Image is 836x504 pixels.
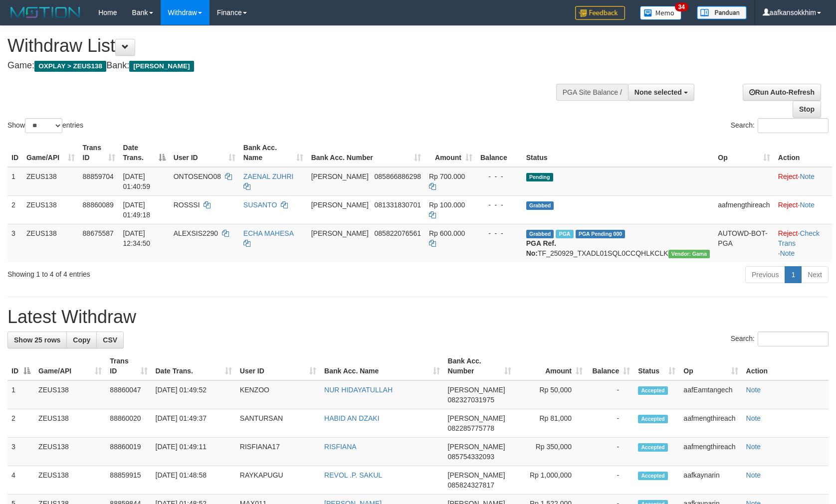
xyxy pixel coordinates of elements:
td: - [587,438,634,466]
td: aafmengthireach [679,438,742,466]
a: Note [800,172,815,180]
td: aafmengthireach [714,195,774,224]
a: Previous [745,266,785,283]
span: [DATE] 01:49:18 [123,201,151,219]
a: Note [780,249,795,257]
td: ZEUS138 [22,195,79,224]
span: Rp 600.000 [429,229,465,237]
td: 1 [7,167,22,196]
span: Copy 081331830701 to clipboard [375,201,421,209]
th: Amount: activate to sort column ascending [515,352,587,380]
span: Accepted [638,472,668,480]
td: - [587,466,634,495]
span: Copy 085822076561 to clipboard [375,229,421,237]
th: User ID: activate to sort column ascending [236,352,320,380]
td: KENZOO [236,380,320,409]
td: ZEUS138 [34,438,106,466]
a: Reject [778,172,798,180]
label: Show entries [7,118,83,133]
span: None selected [634,88,682,96]
td: 4 [7,466,34,495]
td: RISFIANA17 [236,438,320,466]
span: Accepted [638,415,668,423]
span: PGA Pending [576,230,626,238]
span: 88675587 [83,229,114,237]
span: OXPLAY > ZEUS138 [34,61,106,72]
th: Game/API: activate to sort column ascending [34,352,106,380]
span: [DATE] 01:40:59 [123,172,151,190]
span: [PERSON_NAME] [448,443,505,451]
td: - [587,409,634,438]
a: HABID AN DZAKI [324,414,379,422]
span: ROSSSI [174,201,200,209]
b: PGA Ref. No: [526,239,556,257]
th: Date Trans.: activate to sort column descending [119,139,170,167]
span: Vendor URL: https://trx31.1velocity.biz [668,250,710,258]
th: Balance: activate to sort column ascending [587,352,634,380]
td: · [774,195,832,224]
div: PGA Site Balance / [556,84,628,101]
span: Copy [73,336,90,344]
th: Bank Acc. Name: activate to sort column ascending [320,352,443,380]
span: [PERSON_NAME] [129,61,194,72]
td: aafEamtangech [679,380,742,409]
a: Note [746,443,761,451]
td: TF_250929_TXADL01SQL0CCQHLKCLK [522,224,714,262]
td: [DATE] 01:49:37 [152,409,236,438]
th: Op: activate to sort column ascending [714,139,774,167]
td: 3 [7,438,34,466]
th: ID [7,139,22,167]
img: Feedback.jpg [575,6,625,20]
th: Status: activate to sort column ascending [634,352,679,380]
td: Rp 350,000 [515,438,587,466]
td: aafmengthireach [679,409,742,438]
img: Button%20Memo.svg [640,6,682,20]
td: · · [774,224,832,262]
td: aafkaynarin [679,466,742,495]
span: Rp 700.000 [429,172,465,180]
th: Balance [476,139,522,167]
th: Amount: activate to sort column ascending [425,139,476,167]
td: ZEUS138 [22,167,79,196]
div: Showing 1 to 4 of 4 entries [7,265,341,279]
a: Reject [778,201,798,209]
label: Search: [731,332,829,346]
a: Run Auto-Refresh [743,84,821,101]
td: AUTOWD-BOT-PGA [714,224,774,262]
span: [PERSON_NAME] [448,471,505,479]
span: Accepted [638,386,668,395]
td: [DATE] 01:49:52 [152,380,236,409]
span: Copy 085824327817 to clipboard [448,481,494,489]
th: User ID: activate to sort column ascending [170,139,239,167]
td: 88860019 [106,438,151,466]
select: Showentries [25,118,62,133]
label: Search: [731,118,829,133]
span: [PERSON_NAME] [448,414,505,422]
span: 88859704 [83,172,114,180]
a: NUR HIDAYATULLAH [324,386,393,394]
th: Bank Acc. Number: activate to sort column ascending [307,139,425,167]
img: MOTION_logo.png [7,5,83,20]
td: [DATE] 01:48:58 [152,466,236,495]
input: Search: [758,332,829,346]
td: 88860020 [106,409,151,438]
a: Check Trans [778,229,820,247]
a: REVOL .P. SAKUL [324,471,382,479]
td: 88859915 [106,466,151,495]
span: ONTOSENO08 [174,172,221,180]
span: Grabbed [526,230,554,238]
h1: Latest Withdraw [7,307,829,327]
td: Rp 81,000 [515,409,587,438]
th: Status [522,139,714,167]
span: Copy 082327031975 to clipboard [448,396,494,404]
td: 2 [7,409,34,438]
span: Copy 085866886298 to clipboard [375,172,421,180]
td: ZEUS138 [34,409,106,438]
th: Date Trans.: activate to sort column ascending [152,352,236,380]
td: ZEUS138 [34,380,106,409]
td: ZEUS138 [34,466,106,495]
td: [DATE] 01:49:11 [152,438,236,466]
div: - - - [480,171,518,181]
td: 88860047 [106,380,151,409]
a: CSV [96,332,124,348]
